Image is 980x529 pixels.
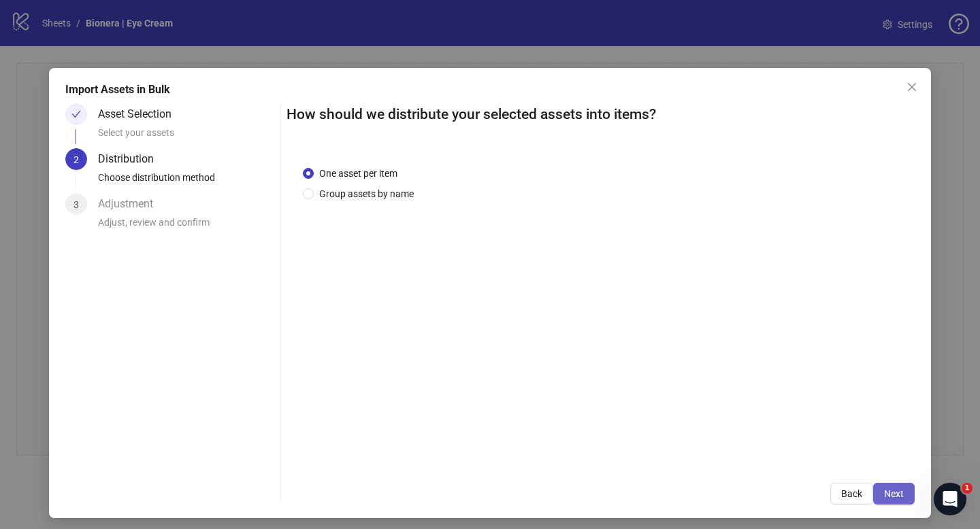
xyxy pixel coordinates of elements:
[98,170,275,193] div: Choose distribution method
[314,166,403,181] span: One asset per item
[314,186,419,201] span: Group assets by name
[287,103,915,126] h2: How should we distribute your selected assets into items?
[906,82,917,92] span: close
[73,199,79,210] span: 3
[901,76,923,98] button: Close
[884,488,904,499] span: Next
[830,483,873,505] button: Back
[98,193,164,215] div: Adjustment
[841,488,862,499] span: Back
[65,82,915,98] div: Import Assets in Bulk
[98,148,165,170] div: Distribution
[98,125,275,148] div: Select your assets
[98,215,275,238] div: Adjust, review and confirm
[934,483,966,515] iframe: Intercom live chat
[98,103,182,125] div: Asset Selection
[873,483,915,505] button: Next
[71,109,81,119] span: check
[73,154,79,165] span: 2
[962,483,973,494] span: 1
